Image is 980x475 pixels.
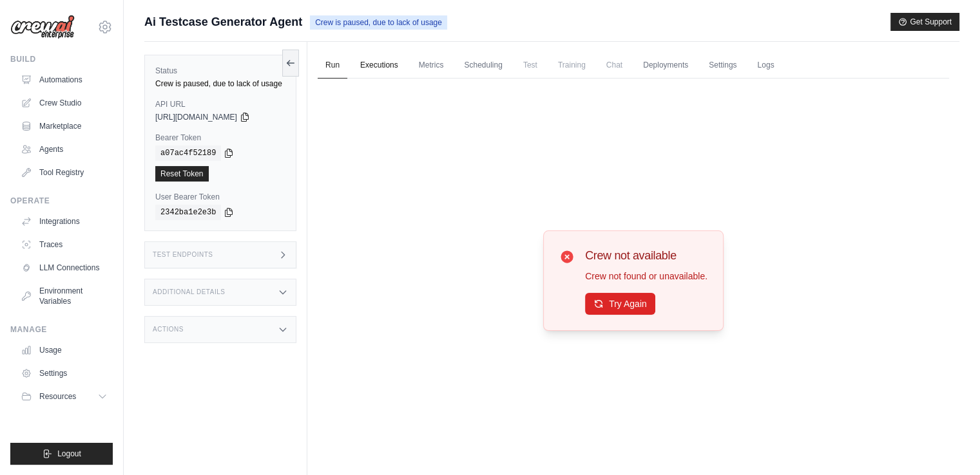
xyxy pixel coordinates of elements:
[39,391,76,402] span: Resources
[153,251,213,259] h3: Test Endpoints
[15,340,113,360] a: Usage
[701,52,744,79] a: Settings
[890,13,959,31] button: Get Support
[585,293,655,315] button: Try Again
[635,52,696,79] a: Deployments
[15,93,113,113] a: Crew Studio
[10,324,113,335] div: Manage
[155,166,209,182] a: Reset Token
[15,211,113,232] a: Integrations
[411,52,452,79] a: Metrics
[15,257,113,278] a: LLM Connections
[310,15,447,30] span: Crew is paused, due to lack of usage
[15,363,113,384] a: Settings
[155,145,221,161] code: a07ac4f52189
[57,449,81,459] span: Logout
[916,413,980,475] iframe: Chat Widget
[585,270,707,283] p: Crew not found or unavailable.
[155,99,285,109] label: API URL
[550,52,593,78] span: Training is not available until the deployment is complete
[15,116,113,136] a: Marketplace
[15,139,113,160] a: Agents
[456,52,510,79] a: Scheduling
[155,133,285,143] label: Bearer Token
[515,52,545,78] span: Test
[155,112,237,122] span: [URL][DOMAIN_NAME]
[155,79,285,89] div: Crew is paused, due to lack of usage
[15,162,113,183] a: Tool Registry
[10,54,113,64] div: Build
[155,205,221,220] code: 2342ba1e2e3b
[10,443,113,465] button: Logout
[15,234,113,255] a: Traces
[585,247,707,265] h3: Crew not available
[10,15,75,39] img: Logo
[15,281,113,312] a: Environment Variables
[155,192,285,202] label: User Bearer Token
[352,52,406,79] a: Executions
[144,13,302,31] span: Ai Testcase Generator Agent
[15,70,113,90] a: Automations
[749,52,782,79] a: Logs
[10,196,113,206] div: Operate
[153,288,225,296] h3: Additional Details
[318,52,347,79] a: Run
[599,52,630,78] span: Chat is not available until the deployment is complete
[153,326,184,333] h3: Actions
[155,66,285,76] label: Status
[15,386,113,407] button: Resources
